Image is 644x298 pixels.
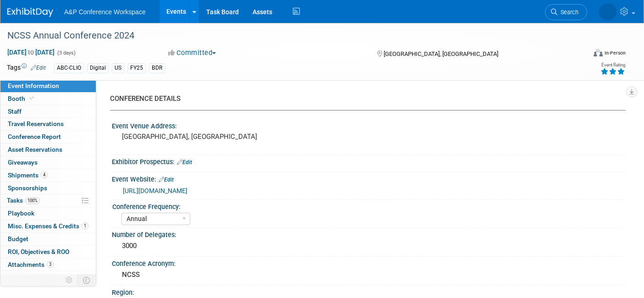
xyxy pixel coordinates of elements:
span: Booth [8,95,36,102]
a: more [0,271,96,283]
a: [URL][DOMAIN_NAME] [123,187,187,194]
span: Playbook [8,210,34,217]
div: CONFERENCE DETAILS [110,94,619,104]
span: Conference Report [8,133,61,140]
span: Tasks [7,197,40,204]
a: Tasks100% [0,194,96,207]
a: Staff [0,105,96,118]
pre: [GEOGRAPHIC_DATA], [GEOGRAPHIC_DATA] [122,132,316,141]
td: Toggle Event Tabs [77,274,96,286]
a: Playbook [0,207,96,220]
span: 4 [41,171,48,178]
div: Event Venue Address: [112,119,626,131]
span: ROI, Objectives & ROO [8,248,69,255]
div: Number of Delegates: [112,228,626,239]
td: Tags [7,63,46,73]
button: Committed [165,48,220,58]
div: NCSS [119,268,619,282]
span: 100% [25,197,40,204]
td: Personalize Event Tab Strip [61,274,77,286]
span: Staff [8,108,22,115]
a: Search [545,4,587,20]
span: to [27,49,35,56]
img: Format-Inperson.png [594,49,603,56]
a: ROI, Objectives & ROO [0,246,96,258]
span: [GEOGRAPHIC_DATA], [GEOGRAPHIC_DATA] [384,50,498,57]
a: Attachments3 [0,259,96,271]
span: [DATE] [DATE] [7,48,55,56]
a: Travel Reservations [0,118,96,130]
a: Conference Report [0,131,96,143]
i: Booth reservation complete [29,96,34,101]
a: Asset Reservations [0,143,96,156]
div: Event Rating [600,63,625,67]
span: Budget [8,235,28,243]
span: Attachments [8,261,54,268]
div: Conference Frequency: [112,200,622,211]
a: Edit [159,177,174,183]
div: Conference Acronym: [112,257,626,268]
span: A&P Conference Workspace [64,8,146,16]
div: 3000 [119,239,619,253]
span: Travel Reservations [8,120,64,127]
a: Budget [0,233,96,245]
span: Asset Reservations [8,146,62,153]
a: Edit [177,159,192,166]
span: (3 days) [56,50,76,56]
div: In-Person [604,50,626,56]
a: Giveaways [0,156,96,169]
span: 1 [82,222,88,229]
div: US [112,63,124,73]
span: Search [557,9,578,16]
img: Anne Weston [599,3,616,21]
a: Shipments4 [0,169,96,182]
span: Misc. Expenses & Credits [8,222,88,230]
span: Shipments [8,171,48,179]
a: Edit [31,65,46,71]
div: FY25 [127,63,146,73]
div: NCSS Annual Conference 2024 [4,28,573,44]
span: more [6,273,21,281]
a: Sponsorships [0,182,96,194]
span: 3 [47,261,54,268]
a: Booth [0,93,96,105]
span: Giveaways [8,159,38,166]
div: Digital [87,63,109,73]
a: Misc. Expenses & Credits1 [0,220,96,232]
div: Event Format [534,48,626,61]
div: Event Website: [112,172,626,184]
img: ExhibitDay [7,8,53,17]
div: Exhibitor Prospectus: [112,155,626,167]
a: Event Information [0,80,96,92]
div: BDR [149,63,165,73]
span: Event Information [8,82,59,89]
div: Region: [112,286,626,297]
span: Sponsorships [8,184,47,192]
div: ABC-CLIO [54,63,84,73]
